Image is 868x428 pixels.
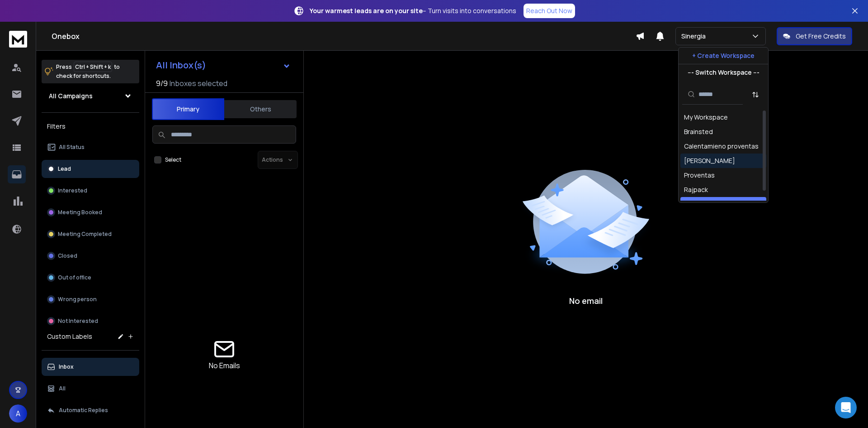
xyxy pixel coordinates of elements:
div: My Workspace [684,113,728,122]
button: Wrong person [42,290,139,308]
h3: Custom Labels [47,332,92,341]
button: A [9,404,27,423]
button: Interested [42,182,139,200]
button: All Inbox(s) [149,56,298,74]
button: Meeting Booked [42,203,139,221]
h1: Onebox [52,31,636,42]
label: Select [165,156,181,164]
div: Proventas [684,171,715,180]
p: --- Switch Workspace --- [688,68,759,77]
p: Out of office [58,274,91,281]
div: [PERSON_NAME] [684,156,735,165]
button: Others [224,99,297,119]
p: + Create Workspace [692,51,755,60]
p: No email [569,294,603,307]
p: Automatic Replies [59,407,108,414]
button: Lead [42,160,139,178]
button: All Campaigns [42,87,139,105]
p: Inbox [59,363,74,370]
button: Closed [42,247,139,265]
p: Press to check for shortcuts. [56,63,120,81]
span: 9 / 9 [156,78,168,89]
h3: Filters [42,120,139,133]
button: All Status [42,138,139,156]
p: Not Interested [58,317,98,325]
p: Closed [58,252,77,260]
button: Not Interested [42,312,139,330]
div: Rajpack [684,185,708,194]
p: Interested [58,187,87,194]
p: Meeting Completed [58,231,112,238]
p: – Turn visits into conversations [310,6,516,15]
p: Meeting Booked [58,209,102,216]
button: Get Free Credits [777,27,852,45]
div: Open Intercom Messenger [835,397,857,418]
div: Sinergia [684,200,708,209]
div: Calentamieno proventas [684,142,759,151]
p: Sinergia [681,32,709,41]
p: Lead [58,165,71,173]
button: Automatic Replies [42,401,139,419]
a: Reach Out Now [524,4,575,18]
p: Reach Out Now [526,6,572,15]
p: Get Free Credits [796,32,846,41]
button: Primary [152,98,224,120]
h1: All Inbox(s) [156,61,206,70]
div: Brainsted [684,127,713,136]
h1: All Campaigns [49,91,93,101]
p: All Status [59,144,85,151]
button: + Create Workspace [679,48,768,64]
button: Inbox [42,358,139,376]
img: logo [9,31,27,48]
button: Out of office [42,269,139,287]
button: Sort by Sort A-Z [746,86,764,104]
p: Wrong person [58,296,97,303]
span: Ctrl + Shift + k [74,62,112,72]
h3: Inboxes selected [170,78,227,89]
button: Meeting Completed [42,225,139,243]
p: No Emails [209,360,240,371]
button: All [42,380,139,398]
p: All [59,385,66,392]
strong: Your warmest leads are on your site [310,6,423,15]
